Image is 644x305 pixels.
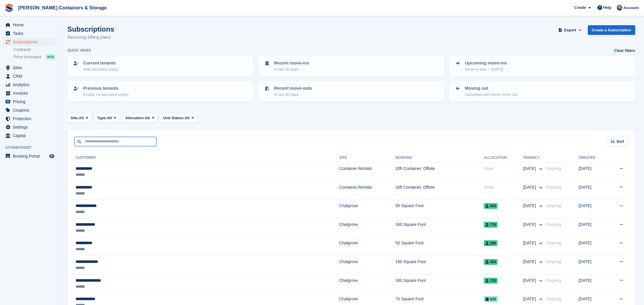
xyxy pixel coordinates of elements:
a: Contracts [13,47,55,52]
td: Chalgrove [339,237,395,256]
span: Ongoing [546,185,561,190]
span: Pricing [13,98,48,106]
a: Recent move-outs In last 30 days [259,81,444,101]
a: menu [3,89,55,97]
div: NEW [46,54,55,60]
p: Recent move-ins [274,60,309,67]
a: menu [3,115,55,123]
td: Container Rentals [339,181,395,200]
p: In last 30 days [274,92,312,98]
span: 610 [484,296,498,302]
img: Adam Greenhalgh [617,5,623,11]
span: Settings [13,123,48,131]
span: All [107,115,112,121]
a: menu [3,106,55,114]
a: menu [3,123,55,131]
span: Type: [97,115,107,121]
span: Analytics [13,81,48,89]
p: Recurring billing plans [67,34,114,41]
span: Export [564,27,576,33]
span: Ongoing [546,222,561,227]
span: CRM [13,72,48,80]
span: Coupons [13,106,48,114]
div: None [484,184,523,190]
p: With allocated unit(s) [83,67,119,72]
a: Upcoming move-ins Move-in date > [DATE] [450,56,635,76]
span: 778 [484,222,498,228]
a: menu [3,38,55,46]
span: 603 [484,203,498,209]
span: Capital [13,132,48,140]
span: Sort [616,139,624,144]
p: Previous tenants [83,85,129,92]
span: Booking Portal [13,152,48,160]
span: 598 [484,240,498,246]
a: Current tenants With allocated unit(s) [68,56,253,76]
button: Type: All [94,113,120,123]
th: Allocation [484,153,523,163]
p: Move-in date > [DATE] [465,67,507,72]
span: Ongoing [546,259,561,264]
td: [DATE] [578,200,607,219]
a: [PERSON_NAME] Containers & Storage [16,3,109,13]
p: In last 30 days [274,67,309,72]
td: [DATE] [578,181,607,200]
p: Recent move-outs [274,85,312,92]
a: Clear filters [614,48,635,54]
span: All [145,115,150,121]
td: [DATE] [578,163,607,181]
p: Upcoming move-ins [465,60,507,67]
p: Ended, no allocated unit(s) [83,92,129,98]
a: Price increases NEW [13,54,55,60]
span: [DATE] [523,277,537,284]
span: [DATE] [523,240,537,246]
td: [DATE] [578,256,607,275]
span: Unit Status: [163,115,185,121]
a: menu [3,72,55,80]
a: Recent move-ins In last 30 days [259,56,444,76]
a: menu [3,64,55,72]
span: Create [574,5,586,11]
a: menu [3,152,55,160]
td: [DATE] [578,218,607,237]
td: 160 Square Foot [395,256,484,275]
span: Storefront [5,145,58,151]
td: 50 Square Foot [395,200,484,219]
td: Chalgrove [339,218,395,237]
td: 160 Square Foot [395,218,484,237]
a: Previous tenants Ended, no allocated unit(s) [68,81,253,101]
span: Allocation: [125,115,145,121]
th: Created [578,153,607,163]
td: 20ft Container. Offsite [395,163,484,181]
a: menu [3,98,55,106]
span: All [79,115,84,121]
td: 20ft Container. Offsite [395,181,484,200]
th: Customer [74,153,339,163]
span: Ongoing [546,297,561,301]
td: [DATE] [578,237,607,256]
span: Ongoing [546,241,561,245]
span: 753 [484,278,498,284]
span: 404 [484,259,498,265]
p: Current tenants [83,60,119,67]
div: None [484,166,523,172]
span: [DATE] [523,184,537,190]
button: Site: All [67,113,92,123]
p: Moving out [465,85,517,92]
a: Preview store [48,153,55,160]
a: Create a Subscription [588,25,635,35]
button: Unit Status: All [160,113,197,123]
span: Subscriptions [13,38,48,46]
td: Chalgrove [339,274,395,293]
p: Cancelled with future move-out [465,92,517,98]
span: [DATE] [523,259,537,265]
span: [DATE] [523,296,537,302]
img: stora-icon-8386f47178a22dfd0bd8f6a31ec36ba5ce8667c1dd55bd0f319d3a0aa187defe.svg [5,4,13,12]
span: All [185,115,189,121]
span: [DATE] [523,166,537,172]
button: Allocation: All [122,113,158,123]
span: Account [623,5,639,11]
span: Home [13,21,48,29]
td: 50 Square Foot [395,237,484,256]
a: menu [3,21,55,29]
